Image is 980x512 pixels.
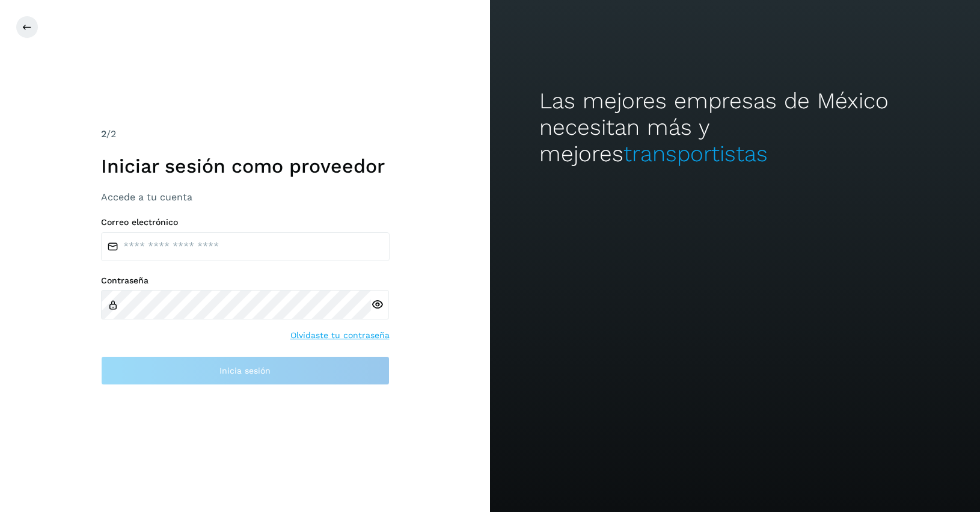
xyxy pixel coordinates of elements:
h1: Iniciar sesión como proveedor [101,155,390,177]
label: Correo electrónico [101,217,390,227]
h3: Accede a tu cuenta [101,191,390,203]
label: Contraseña [101,276,390,286]
span: 2 [101,128,106,140]
div: /2 [101,127,390,141]
button: Inicia sesión [101,356,390,385]
span: Inicia sesión [219,366,271,375]
a: Olvidaste tu contraseña [290,329,390,342]
span: transportistas [623,141,768,167]
h2: Las mejores empresas de México necesitan más y mejores [539,88,931,168]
